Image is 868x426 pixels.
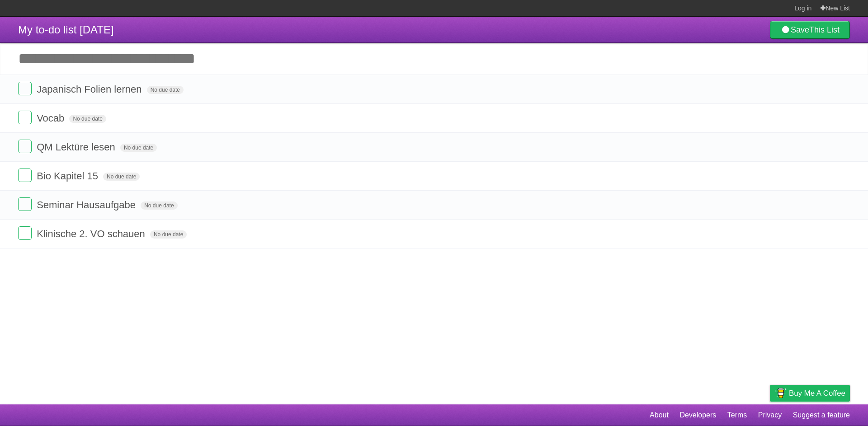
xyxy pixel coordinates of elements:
[18,197,32,211] label: Done
[770,21,850,39] a: SaveThis List
[18,82,32,95] label: Done
[789,385,845,401] span: Buy me a coffee
[147,86,184,94] span: No due date
[18,111,32,124] label: Done
[18,226,32,240] label: Done
[679,407,716,424] a: Developers
[793,407,850,424] a: Suggest a feature
[150,230,187,239] span: No due date
[141,201,177,210] span: No due date
[120,144,157,152] span: No due date
[69,115,106,123] span: No due date
[37,170,100,182] span: Bio Kapitel 15
[774,385,787,401] img: Buy me a coffee
[758,407,782,424] a: Privacy
[650,407,669,424] a: About
[809,25,840,34] b: This List
[37,199,138,211] span: Seminar Hausaufgabe
[18,23,114,36] span: My to-do list [DATE]
[37,112,66,124] span: Vocab
[37,84,144,95] span: Japanisch Folien lernen
[18,140,32,153] label: Done
[103,173,140,181] span: No due date
[770,385,850,402] a: Buy me a coffee
[18,169,32,182] label: Done
[37,228,147,239] span: Klinische 2. VO schauen
[727,407,747,424] a: Terms
[37,141,118,153] span: QM Lektüre lesen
